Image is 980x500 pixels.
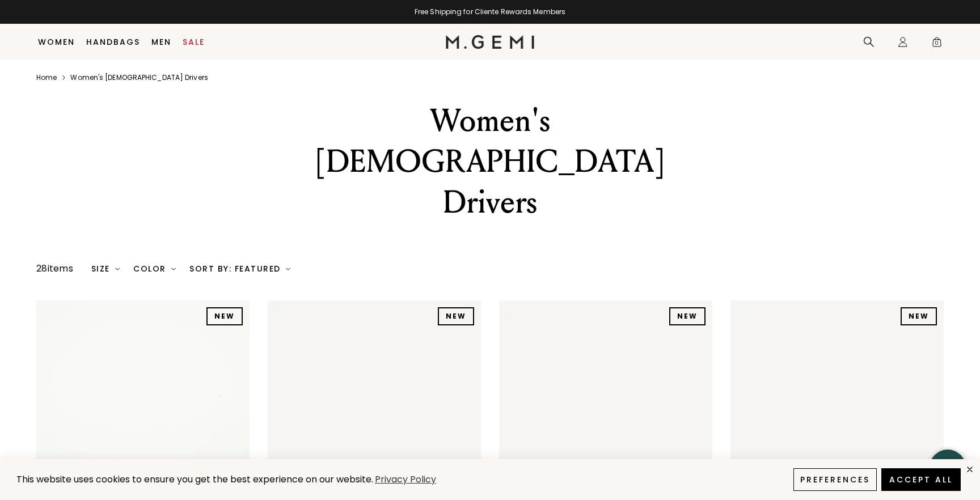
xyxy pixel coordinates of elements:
[286,266,290,271] img: chevron-down.svg
[133,264,176,273] div: Color
[669,307,706,325] div: NEW
[206,307,243,325] div: NEW
[171,266,176,271] img: chevron-down.svg
[189,264,290,273] div: Sort By: Featured
[70,73,208,82] a: Women's [DEMOGRAPHIC_DATA] drivers
[931,39,943,50] span: 0
[36,262,73,276] div: 28 items
[881,468,961,491] button: Accept All
[438,307,474,325] div: NEW
[183,37,205,46] a: Sale
[446,35,535,49] img: M.Gemi
[373,473,438,487] a: Privacy Policy (opens in a new tab)
[91,264,120,273] div: Size
[151,37,171,46] a: Men
[86,37,140,46] a: Handbags
[36,73,57,82] a: Home
[293,100,687,223] div: Women's [DEMOGRAPHIC_DATA] Drivers
[115,266,120,271] img: chevron-down.svg
[16,473,373,486] span: This website uses cookies to ensure you get the best experience on our website.
[793,468,877,491] button: Preferences
[901,307,937,325] div: NEW
[965,465,974,474] div: close
[38,37,75,46] a: Women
